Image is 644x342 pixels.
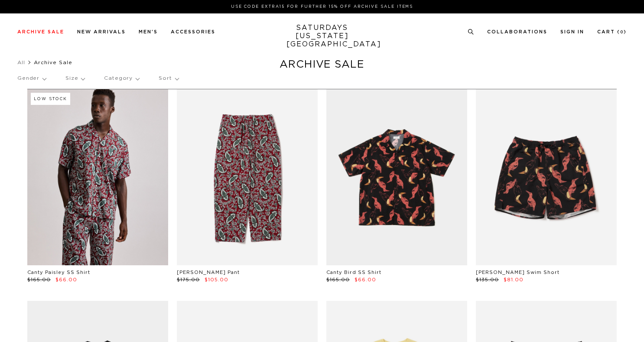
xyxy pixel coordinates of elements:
a: Cart (0) [597,29,627,34]
a: SATURDAYS[US_STATE][GEOGRAPHIC_DATA] [286,24,358,49]
a: Accessories [171,29,215,34]
a: [PERSON_NAME] Swim Short [476,270,559,275]
a: Canty Paisley SS Shirt [27,270,90,275]
a: Men's [139,29,158,34]
span: $105.00 [205,277,228,282]
a: Archive Sale [17,29,64,34]
p: Use Code EXTRA15 for Further 15% Off Archive Sale Items [21,3,623,10]
p: Size [65,68,85,88]
span: $66.00 [355,277,376,282]
span: $175.00 [177,277,200,282]
span: Archive Sale [34,60,72,65]
p: Category [104,68,139,88]
span: $81.00 [504,277,524,282]
small: 0 [620,30,624,34]
span: $66.00 [55,277,77,282]
span: $165.00 [326,277,350,282]
a: Canty Bird SS Shirt [326,270,381,275]
p: Gender [17,68,46,88]
div: Low Stock [31,93,70,105]
span: $135.00 [476,277,499,282]
a: All [17,60,25,65]
a: Sign In [560,29,584,34]
a: [PERSON_NAME] Pant [177,270,240,275]
a: Collaborations [487,29,547,34]
p: Sort [159,68,178,88]
a: New Arrivals [77,29,126,34]
span: $165.00 [27,277,51,282]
